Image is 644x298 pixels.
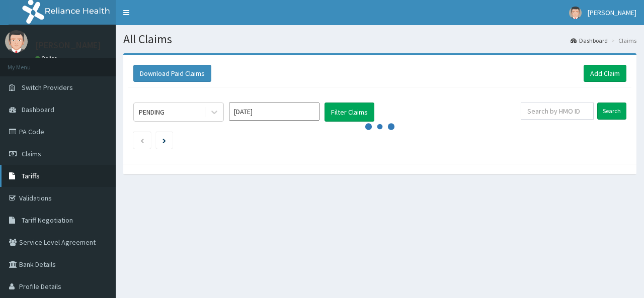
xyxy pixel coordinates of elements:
span: Claims [22,149,41,158]
p: [PERSON_NAME] [35,41,101,50]
button: Download Paid Claims [133,65,211,82]
a: Previous page [140,136,144,145]
a: Dashboard [571,36,608,45]
input: Search by HMO ID [521,103,594,120]
img: User Image [5,30,28,53]
button: Filter Claims [325,103,374,122]
span: Tariffs [22,171,40,180]
h1: All Claims [123,33,636,46]
img: User Image [569,7,582,19]
span: Switch Providers [22,83,73,92]
div: PENDING [139,107,165,117]
span: Dashboard [22,105,54,114]
input: Select Month and Year [229,103,319,121]
span: Tariff Negotiation [22,216,73,225]
a: Next page [163,136,166,145]
li: Claims [609,36,636,45]
a: Online [35,55,59,62]
svg: audio-loading [365,112,395,142]
input: Search [597,103,626,120]
a: Add Claim [584,65,626,82]
span: [PERSON_NAME] [588,8,636,17]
